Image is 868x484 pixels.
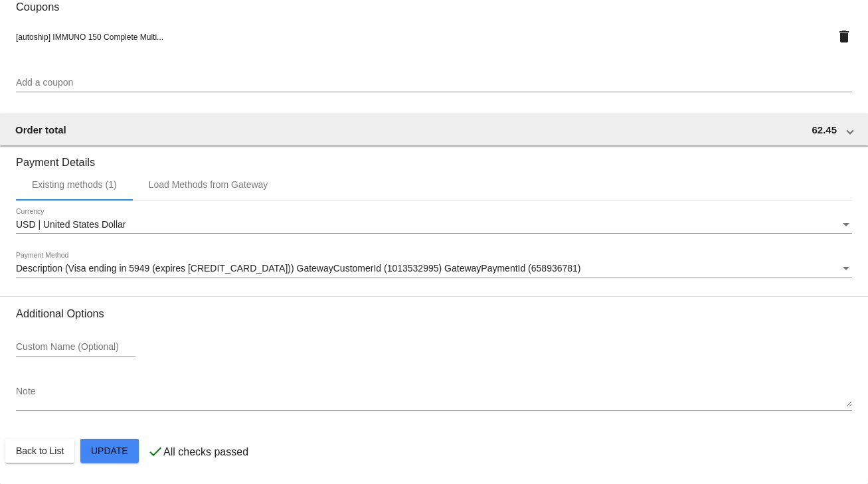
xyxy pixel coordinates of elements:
input: Add a coupon [16,78,852,88]
p: All checks passed [163,446,248,458]
span: Back to List [16,445,64,456]
mat-select: Currency [16,220,852,230]
div: Existing methods (1) [32,179,117,190]
h3: Additional Options [16,307,852,320]
mat-icon: delete [836,29,852,44]
mat-icon: check [147,444,163,459]
span: 62.45 [812,124,837,135]
button: Back to List [5,439,74,463]
span: Description (Visa ending in 5949 (expires [CREDIT_CARD_DATA])) GatewayCustomerId (1013532995) Gat... [16,263,581,274]
span: Update [91,445,128,456]
div: Load Methods from Gateway [149,179,268,190]
mat-select: Payment Method [16,264,852,274]
button: Update [80,439,139,463]
h3: Payment Details [16,146,852,169]
span: USD | United States Dollar [16,219,126,230]
span: Order total [15,124,66,135]
input: Custom Name (Optional) [16,342,135,353]
span: [autoship] IMMUNO 150 Complete Multi... [16,33,163,42]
